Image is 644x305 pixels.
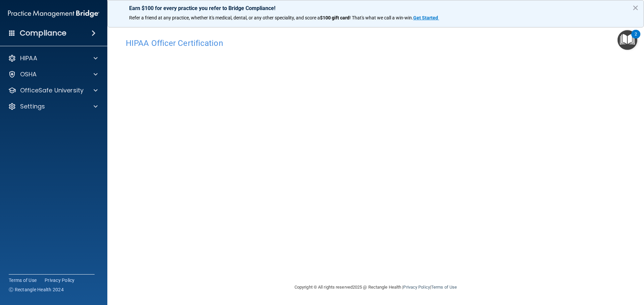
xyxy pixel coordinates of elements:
iframe: hipaa-training [126,51,626,269]
a: HIPAA [8,54,98,62]
span: Ⓒ Rectangle Health 2024 [9,286,64,293]
a: Privacy Policy [403,285,430,290]
img: PMB logo [8,7,99,20]
strong: Get Started [413,15,438,20]
a: Get Started [413,15,439,20]
a: OfficeSafe University [8,86,98,94]
p: HIPAA [20,54,37,62]
a: Terms of Use [431,285,457,290]
span: ! That's what we call a win-win. [350,15,413,20]
a: Privacy Policy [45,277,75,284]
strong: $100 gift card [320,15,350,20]
span: Refer a friend at any practice, whether it's medical, dental, or any other speciality, and score a [129,15,320,20]
p: Settings [20,102,45,110]
h4: Compliance [20,28,66,38]
a: OSHA [8,70,98,78]
a: Settings [8,102,98,110]
div: 2 [635,34,637,43]
p: Earn $100 for every practice you refer to Bridge Compliance! [129,5,622,11]
a: Terms of Use [9,277,37,284]
p: OSHA [20,70,37,78]
div: Copyright © All rights reserved 2025 @ Rectangle Health | | [253,277,498,298]
h4: HIPAA Officer Certification [126,39,626,48]
button: Open Resource Center, 2 new notifications [618,30,637,50]
button: Close [632,2,639,13]
p: OfficeSafe University [20,86,84,94]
